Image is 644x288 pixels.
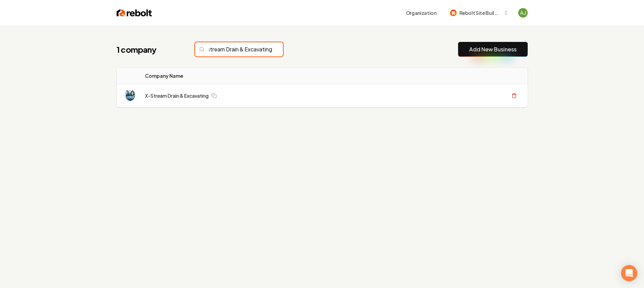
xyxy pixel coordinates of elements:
[469,45,517,53] a: Add New Business
[518,8,528,18] img: AJ Nimeh
[450,9,457,16] img: Rebolt Site Builder
[402,7,440,19] button: Organization
[117,8,152,18] img: Rebolt Logo
[195,42,283,56] input: Search...
[140,68,320,84] th: Company Name
[117,44,182,55] h1: 1 company
[459,9,501,17] span: Rebolt Site Builder
[125,90,136,101] img: X-Stream Drain & Excavating logo
[145,92,209,99] a: X-Stream Drain & Excavating
[621,265,637,281] div: Open Intercom Messenger
[458,42,528,57] button: Add New Business
[518,8,528,18] button: Open user button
